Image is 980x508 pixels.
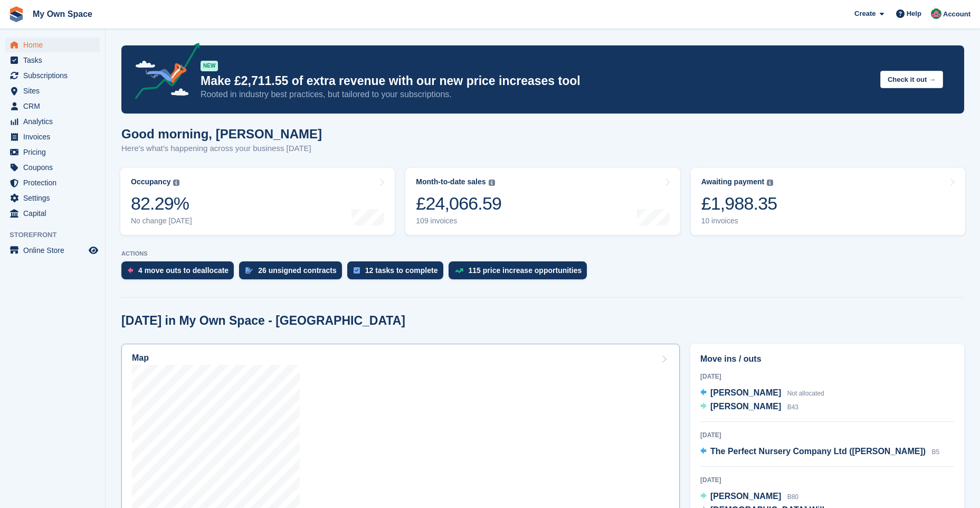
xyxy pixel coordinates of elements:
a: menu [5,37,100,52]
p: Here's what's happening across your business [DATE] [121,143,322,155]
a: 12 tasks to complete [347,261,449,285]
span: Storefront [9,230,105,240]
span: B43 [787,403,798,411]
img: icon-info-grey-7440780725fd019a000dd9b08b2336e03edf1995a4989e88bcd33f0948082b44.svg [173,180,179,186]
a: menu [5,145,100,159]
img: price-adjustments-announcement-icon-8257ccfd72463d97f412b2fc003d46551f7dbcb40ab6d574587a9cd5c0d94... [126,43,200,103]
p: Rooted in industry best practices, but tailored to your subscriptions. [201,89,872,100]
a: menu [5,175,100,190]
a: [PERSON_NAME] Not allocated [700,387,824,400]
div: NEW [201,61,218,71]
a: My Own Space [28,5,97,23]
span: Coupons [23,160,87,175]
a: menu [5,114,100,129]
span: Settings [23,191,87,205]
a: menu [5,191,100,205]
div: 109 invoices [416,217,501,225]
a: Awaiting payment £1,988.35 10 invoices [691,168,965,235]
div: 26 unsigned contracts [258,266,337,275]
span: Not allocated [787,390,824,397]
span: B5 [932,448,940,456]
div: 115 price increase opportunities [469,266,582,275]
span: Online Store [23,243,87,258]
a: menu [5,160,100,175]
span: Sites [23,83,87,98]
button: Check it out → [880,71,943,88]
a: menu [5,68,100,83]
a: 4 move outs to deallocate [121,261,239,285]
a: menu [5,83,100,98]
span: Subscriptions [23,68,87,83]
span: The Perfect Nursery Company Ltd ([PERSON_NAME]) [710,447,926,456]
a: [PERSON_NAME] B80 [700,490,798,504]
img: move_outs_to_deallocate_icon-f764333ba52eb49d3ac5e1228854f67142a1ed5810a6f6cc68b1a99e826820c5.svg [128,267,133,274]
a: [PERSON_NAME] B43 [700,400,798,414]
div: No change [DATE] [131,217,192,225]
div: Awaiting payment [701,177,765,186]
div: 4 move outs to deallocate [138,266,229,275]
span: [PERSON_NAME] [710,402,781,411]
img: icon-info-grey-7440780725fd019a000dd9b08b2336e03edf1995a4989e88bcd33f0948082b44.svg [489,180,495,186]
span: Tasks [23,53,87,68]
span: Capital [23,206,87,221]
span: B80 [787,493,798,501]
a: The Perfect Nursery Company Ltd ([PERSON_NAME]) B5 [700,445,939,459]
a: 26 unsigned contracts [239,261,347,285]
h1: Good morning, [PERSON_NAME] [121,127,322,141]
a: menu [5,206,100,221]
p: Make £2,711.55 of extra revenue with our new price increases tool [201,73,872,89]
div: 10 invoices [701,217,777,225]
h2: Map [132,353,149,363]
a: Occupancy 82.29% No change [DATE] [120,168,395,235]
div: 12 tasks to complete [365,266,438,275]
div: [DATE] [700,430,954,440]
a: Preview store [87,244,100,257]
div: Occupancy [131,177,170,186]
span: Pricing [23,145,87,159]
img: icon-info-grey-7440780725fd019a000dd9b08b2336e03edf1995a4989e88bcd33f0948082b44.svg [767,180,773,186]
span: CRM [23,99,87,114]
span: [PERSON_NAME] [710,492,781,501]
a: menu [5,129,100,144]
div: [DATE] [700,475,954,485]
a: Month-to-date sales £24,066.59 109 invoices [405,168,680,235]
span: Help [907,8,921,19]
span: Protection [23,175,87,190]
h2: Move ins / outs [700,353,954,365]
img: contract_signature_icon-13c848040528278c33f63329250d36e43548de30e8caae1d1a13099fd9432cc5.svg [245,267,253,274]
img: price_increase_opportunities-93ffe204e8149a01c8c9dc8f82e8f89637d9d84a8eef4429ea346261dce0b2c0.svg [455,268,463,273]
div: £1,988.35 [701,193,777,214]
a: menu [5,243,100,258]
p: ACTIONS [121,250,964,257]
div: 82.29% [131,193,192,214]
img: Lucy Parry [931,8,941,19]
h2: [DATE] in My Own Space - [GEOGRAPHIC_DATA] [121,314,405,328]
span: Home [23,37,87,52]
div: Month-to-date sales [416,177,486,186]
span: Analytics [23,114,87,129]
a: menu [5,53,100,68]
div: £24,066.59 [416,193,501,214]
a: 115 price increase opportunities [449,261,593,285]
span: Invoices [23,129,87,144]
span: Create [854,8,876,19]
img: task-75834270c22a3079a89374b754ae025e5fb1db73e45f91037f5363f120a921f8.svg [354,267,360,274]
span: [PERSON_NAME] [710,388,781,397]
span: Account [943,9,971,20]
div: [DATE] [700,372,954,381]
img: stora-icon-8386f47178a22dfd0bd8f6a31ec36ba5ce8667c1dd55bd0f319d3a0aa187defe.svg [8,6,24,22]
a: menu [5,99,100,114]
